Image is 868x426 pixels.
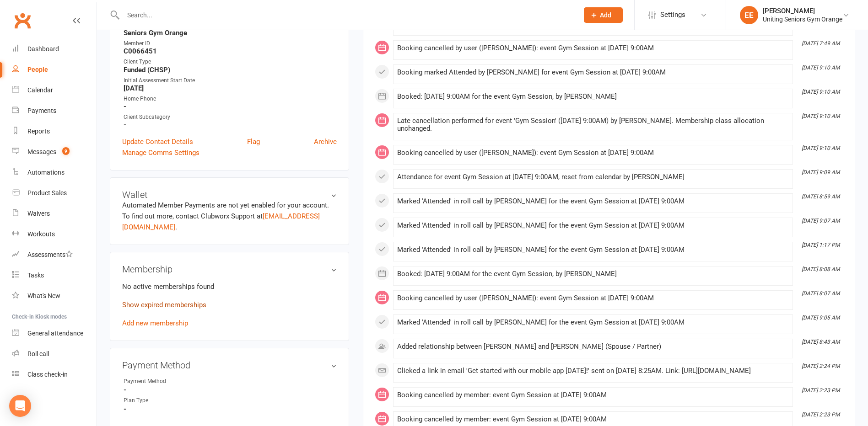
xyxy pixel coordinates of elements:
i: [DATE] 9:10 AM [802,113,840,119]
div: Booking cancelled by user ([PERSON_NAME]): event Gym Session at [DATE] 9:00AM [397,294,789,302]
div: Waivers [27,210,50,217]
a: Dashboard [12,39,97,59]
i: [DATE] 2:23 PM [802,411,840,418]
div: Reports [27,128,50,135]
i: [DATE] 9:07 AM [802,218,840,224]
i: [DATE] 9:05 AM [802,314,840,321]
strong: C0066451 [124,47,337,55]
i: [DATE] 8:07 AM [802,290,840,297]
a: Assessments [12,245,97,265]
div: What's New [27,292,60,299]
a: Flag [247,136,260,147]
div: Attendance for event Gym Session at [DATE] 9:00AM, reset from calendar by [PERSON_NAME] [397,173,789,181]
a: General attendance kiosk mode [12,323,97,344]
div: EE [740,6,758,24]
strong: - [124,102,337,111]
div: Payments [27,107,56,114]
div: Booked: [DATE] 9:00AM for the event Gym Session, by [PERSON_NAME] [397,270,789,278]
div: Booking cancelled by user ([PERSON_NAME]): event Gym Session at [DATE] 9:00AM [397,44,789,52]
a: Roll call [12,344,97,364]
h3: Wallet [122,190,337,200]
span: Add [600,11,611,19]
div: Marked 'Attended' in roll call by [PERSON_NAME] for the event Gym Session at [DATE] 9:00AM [397,319,789,326]
strong: [DATE] [124,84,337,92]
div: Marked 'Attended' in roll call by [PERSON_NAME] for the event Gym Session at [DATE] 9:00AM [397,222,789,229]
div: Client Subcategory [124,113,337,122]
div: Messages [27,148,56,155]
div: Assessments [27,251,73,258]
strong: Funded (CHSP) [124,66,337,74]
a: Messages 9 [12,142,97,162]
i: [DATE] 9:09 AM [802,169,840,176]
div: Booking cancelled by user ([PERSON_NAME]): event Gym Session at [DATE] 9:00AM [397,149,789,157]
div: Tasks [27,272,44,279]
i: [DATE] 7:49 AM [802,40,840,47]
i: [DATE] 9:10 AM [802,145,840,151]
a: Manage Comms Settings [122,147,199,158]
a: What's New [12,286,97,306]
a: Archive [314,136,337,147]
div: Automations [27,169,65,176]
div: Clicked a link in email 'Get started with our mobile app [DATE]!' sent on [DATE] 8:25AM. Link: [U... [397,367,789,375]
a: Reports [12,121,97,142]
i: [DATE] 2:23 PM [802,387,840,394]
div: Calendar [27,86,53,94]
strong: - [124,386,337,394]
div: Home Phone [124,95,337,103]
a: Show expired memberships [122,301,206,309]
strong: Seniors Gym Orange [124,29,337,37]
a: Tasks [12,265,97,286]
strong: - [124,405,337,413]
p: No active memberships found [122,281,337,292]
div: Marked 'Attended' in roll call by [PERSON_NAME] for the event Gym Session at [DATE] 9:00AM [397,246,789,254]
a: Workouts [12,224,97,245]
div: Initial Assessment Start Date [124,76,337,85]
div: Late cancellation performed for event 'Gym Session' ([DATE] 9:00AM) by [PERSON_NAME]. Membership ... [397,117,789,133]
a: Class kiosk mode [12,364,97,385]
div: Added relationship between [PERSON_NAME] and [PERSON_NAME] (Spouse / Partner) [397,343,789,351]
div: Member ID [124,39,337,48]
div: Product Sales [27,189,67,197]
div: Booking marked Attended by [PERSON_NAME] for event Gym Session at [DATE] 9:00AM [397,69,789,76]
h3: Membership [122,264,337,274]
div: [PERSON_NAME] [763,7,842,15]
input: Search... [120,9,572,21]
a: Waivers [12,203,97,224]
a: Product Sales [12,183,97,203]
a: Payments [12,101,97,121]
a: People [12,59,97,80]
div: Booked: [DATE] 9:00AM for the event Gym Session, by [PERSON_NAME] [397,93,789,101]
div: Workouts [27,230,55,238]
button: Add [584,7,623,23]
no-payment-system: Automated Member Payments are not yet enabled for your account. To find out more, contact Clubwor... [122,201,329,231]
i: [DATE] 8:59 AM [802,193,840,200]
div: General attendance [27,330,83,337]
div: Roll call [27,350,49,357]
div: Plan Type [124,396,199,405]
i: [DATE] 9:10 AM [802,64,840,71]
i: [DATE] 8:43 AM [802,339,840,345]
div: Booking cancelled by member: event Gym Session at [DATE] 9:00AM [397,415,789,423]
div: Open Intercom Messenger [9,395,31,417]
span: Settings [660,5,685,25]
div: People [27,66,48,73]
i: [DATE] 8:08 AM [802,266,840,272]
a: Calendar [12,80,97,101]
a: Clubworx [11,9,34,32]
div: Booking cancelled by member: event Gym Session at [DATE] 9:00AM [397,391,789,399]
div: Marked 'Attended' in roll call by [PERSON_NAME] for the event Gym Session at [DATE] 9:00AM [397,197,789,205]
i: [DATE] 2:24 PM [802,363,840,369]
a: Add new membership [122,319,188,327]
div: Class check-in [27,371,68,378]
i: [DATE] 1:17 PM [802,242,840,248]
span: 9 [62,147,70,155]
div: Payment Method [124,377,199,386]
strong: - [124,121,337,129]
h3: Payment Method [122,360,337,370]
i: [DATE] 9:10 AM [802,89,840,95]
div: Client Type [124,58,337,66]
div: Dashboard [27,45,59,53]
a: Automations [12,162,97,183]
a: Update Contact Details [122,136,193,147]
div: Uniting Seniors Gym Orange [763,15,842,23]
